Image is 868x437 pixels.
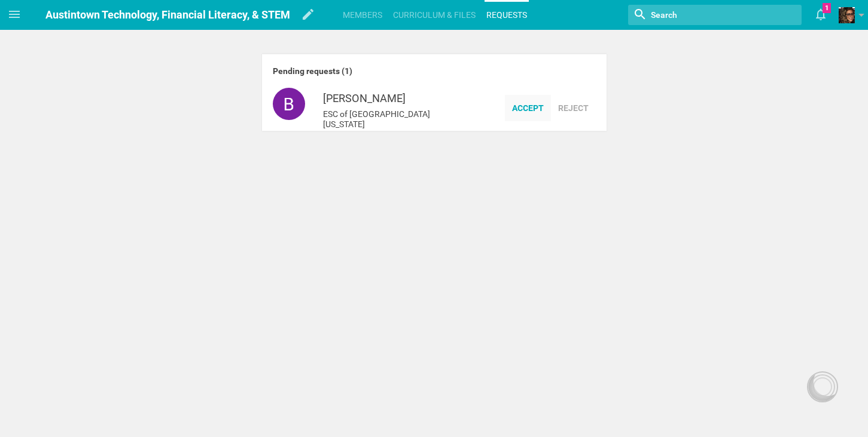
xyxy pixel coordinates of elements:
div: Pending requests ( 1 ) [262,54,607,77]
a: Curriculum & files [391,2,477,28]
div: Reject [551,95,596,121]
div: Accept [505,95,551,121]
span: Austintown Technology, Financial Literacy, & STEM [45,8,290,21]
a: [PERSON_NAME] [323,91,406,106]
span: ESC of [GEOGRAPHIC_DATA][US_STATE] [323,109,430,129]
a: Requests [485,2,529,28]
input: Search [650,7,753,23]
a: Members [341,2,384,28]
